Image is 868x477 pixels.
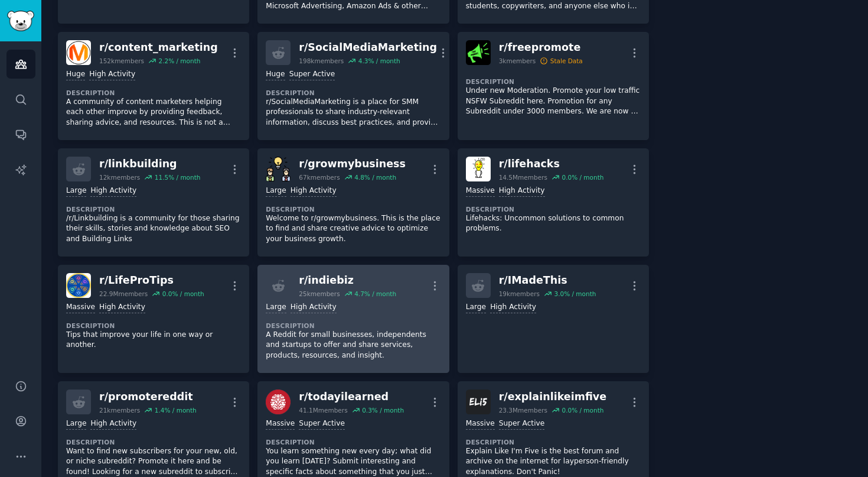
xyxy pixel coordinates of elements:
[155,406,197,414] div: 1.4 % / month
[66,322,241,330] dt: Description
[257,32,449,140] a: r/SocialMediaMarketing198kmembers4.3% / monthHugeSuper ActiveDescriptionr/SocialMediaMarketing is...
[257,265,449,373] a: r/indiebiz25kmembers4.7% / monthLargeHigh ActivityDescriptionA Reddit for small businesses, indep...
[99,57,144,65] div: 152k members
[266,418,295,430] div: Massive
[89,69,135,80] div: High Activity
[466,438,641,446] dt: Description
[299,157,406,171] div: r/ growmybusiness
[299,273,396,288] div: r/ indiebiz
[291,302,337,313] div: High Activity
[66,97,241,128] p: A community of content marketers helping each other improve by providing feedback, sharing advice...
[90,418,136,430] div: High Activity
[266,213,440,245] p: Welcome to r/growmybusiness. This is the place to find and share creative advice to optimize your...
[158,57,200,65] div: 2.2 % / month
[499,157,604,171] div: r/ lifehacks
[99,273,204,288] div: r/ LifeProTips
[499,273,596,288] div: r/ IMadeThis
[466,157,491,181] img: lifehacks
[499,186,545,197] div: High Activity
[499,290,540,298] div: 19k members
[562,173,603,181] div: 0.0 % / month
[266,330,440,361] p: A Reddit for small businesses, independents and startups to offer and share services, products, r...
[562,406,603,414] div: 0.0 % / month
[66,213,241,245] p: /r/Linkbuilding is a community for those sharing their skills, stories and knowledge about SEO an...
[58,265,249,373] a: LifeProTipsr/LifeProTips22.9Mmembers0.0% / monthMassiveHigh ActivityDescriptionTips that improve ...
[66,186,86,197] div: Large
[99,40,218,55] div: r/ content_marketing
[466,302,486,313] div: Large
[554,290,596,298] div: 3.0 % / month
[299,290,340,298] div: 25k members
[66,40,91,65] img: content_marketing
[291,186,337,197] div: High Activity
[550,57,583,65] div: Stale Data
[266,322,440,330] dt: Description
[289,69,335,80] div: Super Active
[466,77,641,86] dt: Description
[66,205,241,213] dt: Description
[66,330,241,351] p: Tips that improve your life in one way or another.
[66,89,241,97] dt: Description
[499,390,607,404] div: r/ explainlikeimfive
[466,205,641,213] dt: Description
[66,302,95,313] div: Massive
[155,173,201,181] div: 11.5 % / month
[466,390,491,414] img: explainlikeimfive
[499,57,536,65] div: 3k members
[90,186,136,197] div: High Activity
[458,148,649,257] a: lifehacksr/lifehacks14.5Mmembers0.0% / monthMassiveHigh ActivityDescriptionLifehacks: Uncommon so...
[499,406,547,414] div: 23.3M members
[299,40,437,55] div: r/ SocialMediaMarketing
[266,438,440,446] dt: Description
[162,290,204,298] div: 0.0 % / month
[99,406,140,414] div: 21k members
[266,186,286,197] div: Large
[66,438,241,446] dt: Description
[358,57,400,65] div: 4.3 % / month
[466,40,491,65] img: freepromote
[299,390,404,404] div: r/ todayilearned
[99,157,200,171] div: r/ linkbuilding
[266,302,286,313] div: Large
[266,157,291,181] img: growmybusiness
[299,418,345,430] div: Super Active
[458,32,649,140] a: freepromoter/freepromote3kmembersStale DataDescriptionUnder new Moderation. Promote your low traf...
[266,390,291,414] img: todayilearned
[99,390,197,404] div: r/ promotereddit
[266,69,285,80] div: Huge
[299,173,340,181] div: 67k members
[99,290,148,298] div: 22.9M members
[66,418,86,430] div: Large
[466,186,495,197] div: Massive
[499,173,547,181] div: 14.5M members
[499,418,545,430] div: Super Active
[99,302,145,313] div: High Activity
[7,11,34,31] img: GummySearch logo
[466,86,641,117] p: Under new Moderation. Promote your low traffic NSFW Subreddit here. Promotion for any Subreddit u...
[499,40,583,55] div: r/ freepromote
[58,148,249,257] a: r/linkbuilding12kmembers11.5% / monthLargeHigh ActivityDescription/r/Linkbuilding is a community ...
[257,148,449,257] a: growmybusinessr/growmybusiness67kmembers4.8% / monthLargeHigh ActivityDescriptionWelcome to r/gro...
[66,69,85,80] div: Huge
[466,418,495,430] div: Massive
[490,302,536,313] div: High Activity
[299,406,347,414] div: 41.1M members
[354,173,396,181] div: 4.8 % / month
[458,265,649,373] a: r/IMadeThis19kmembers3.0% / monthLargeHigh Activity
[466,213,641,234] p: Lifehacks: Uncommon solutions to common problems.
[362,406,404,414] div: 0.3 % / month
[66,273,91,298] img: LifeProTips
[99,173,140,181] div: 12k members
[266,97,440,128] p: r/SocialMediaMarketing is a place for SMM professionals to share industry-relevant information, d...
[354,290,396,298] div: 4.7 % / month
[58,32,249,140] a: content_marketingr/content_marketing152kmembers2.2% / monthHugeHigh ActivityDescriptionA communit...
[266,205,440,213] dt: Description
[266,89,440,97] dt: Description
[299,57,344,65] div: 198k members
